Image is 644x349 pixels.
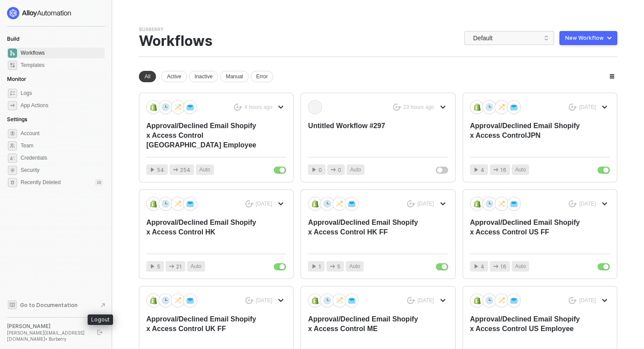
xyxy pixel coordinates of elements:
[7,116,27,122] span: Settings
[485,103,493,111] img: icon
[256,200,272,208] div: [DATE]
[602,105,607,110] span: icon-arrow-down
[20,301,78,309] span: Go to Documentation
[473,31,549,45] span: Default
[8,178,17,187] span: settings
[510,103,518,111] img: icon
[498,297,506,304] img: icon
[21,179,60,186] span: Recently Deleted
[146,314,258,343] div: Approval/Declined Email Shopify x Access Control UK FF
[473,297,481,304] img: icon
[510,297,518,304] img: icon
[330,264,335,269] span: icon-app-actions
[418,297,434,304] div: [DATE]
[8,89,17,98] span: icon-logs
[7,300,105,310] a: Knowledge Base
[149,297,157,304] img: icon
[510,200,518,208] img: icon
[579,200,596,208] div: [DATE]
[186,297,194,304] img: icon
[7,330,89,342] div: [PERSON_NAME][EMAIL_ADDRESS][DOMAIN_NAME] • Burberry
[440,105,446,110] span: icon-arrow-down
[8,166,17,175] span: security
[470,121,582,150] div: Approval/Declined Email Shopify x Access ControlJPN
[481,262,485,271] span: 4
[157,166,164,174] span: 54
[308,314,420,343] div: Approval/Declined Email Shopify x Access Control ME
[169,264,174,269] span: icon-app-actions
[173,167,178,172] span: icon-app-actions
[88,314,113,325] div: Logout
[157,262,160,271] span: 5
[559,31,617,45] button: New Workflow
[498,103,506,111] img: icon
[7,35,19,42] span: Build
[8,129,17,138] span: settings
[403,104,434,111] div: 23 hours ago
[348,297,356,304] img: icon
[470,218,582,247] div: Approval/Declined Email Shopify x Access Control US FF
[149,103,157,111] img: icon
[162,200,170,208] img: icon
[234,104,242,111] span: icon-success-page
[602,201,607,206] span: icon-arrow-down
[407,297,415,304] span: icon-success-page
[407,200,415,208] span: icon-success-page
[336,200,343,208] img: icon
[481,166,485,174] span: 4
[418,200,434,208] div: [DATE]
[174,200,182,208] img: icon
[21,153,103,163] span: Credentials
[7,7,72,19] img: logo
[308,218,420,247] div: Approval/Declined Email Shopify x Access Control HK FF
[579,297,596,304] div: [DATE]
[278,201,283,206] span: icon-arrow-down
[180,166,191,174] span: 254
[473,103,481,111] img: icon
[565,35,604,42] div: New Workflow
[8,154,17,163] span: credentials
[21,88,103,98] span: Logs
[8,300,17,309] span: documentation
[146,218,258,247] div: Approval/Declined Email Shopify x Access Control HK
[21,140,103,151] span: Team
[199,166,210,174] span: Auto
[308,121,420,150] div: Untitled Workflow #297
[146,121,258,150] div: Approval/Declined Email Shopify x Access Control [GEOGRAPHIC_DATA] Employee
[21,165,103,175] span: Security
[337,262,340,271] span: 5
[278,298,283,303] span: icon-arrow-down
[8,101,17,110] span: icon-app-actions
[311,297,319,304] img: icon
[485,297,493,304] img: icon
[244,104,272,111] div: 4 hours ago
[440,298,446,303] span: icon-arrow-down
[174,297,182,304] img: icon
[174,103,182,111] img: icon
[350,166,361,174] span: Auto
[470,314,582,343] div: Approval/Declined Email Shopify x Access Control US Employee
[500,166,506,174] span: 16
[349,262,360,271] span: Auto
[7,323,89,330] div: [PERSON_NAME]
[245,297,254,304] span: icon-success-page
[602,298,607,303] span: icon-arrow-down
[569,297,577,304] span: icon-success-page
[186,200,194,208] img: icon
[393,104,401,111] span: icon-success-page
[323,200,331,208] img: icon
[162,297,170,304] img: icon
[139,71,156,82] div: All
[338,166,341,174] span: 0
[139,26,163,33] div: Burberry
[21,128,103,139] span: Account
[323,297,331,304] img: icon
[21,48,103,58] span: Workflows
[485,200,493,208] img: icon
[318,166,322,174] span: 0
[186,103,194,111] img: icon
[149,200,157,208] img: icon
[348,200,356,208] img: icon
[220,71,248,82] div: Manual
[21,60,103,70] span: Templates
